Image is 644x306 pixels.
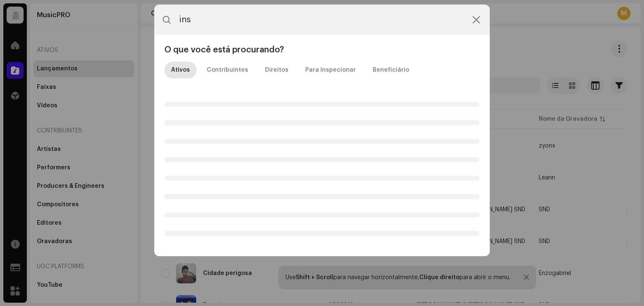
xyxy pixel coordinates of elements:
[305,62,356,78] div: Para inspecionar
[161,45,483,55] div: O que você está procurando?
[171,62,190,78] div: Ativos
[154,5,490,35] input: Pesquisa
[265,62,288,78] div: Direitos
[207,62,248,78] div: Contribuintes
[373,62,409,78] div: Beneficiário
